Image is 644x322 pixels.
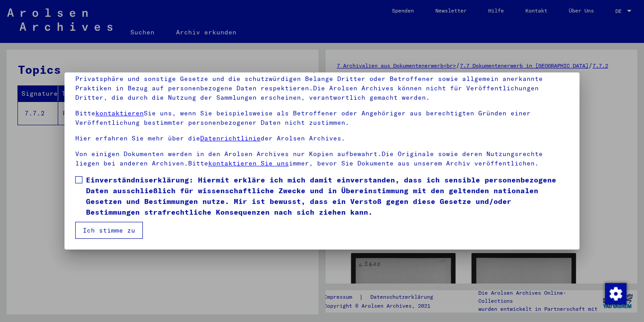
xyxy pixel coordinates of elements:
[75,55,569,102] p: Bitte beachten Sie, dass dieses Portal über NS - Verfolgte sensible Daten zu identifizierten oder...
[605,283,626,304] div: Zustimmung ändern
[208,159,289,167] a: kontaktieren Sie uns
[86,174,569,217] span: Einverständniserklärung: Hiermit erkläre ich mich damit einverstanden, dass ich sensible personen...
[605,283,627,305] img: Zustimmung ändern
[95,109,144,117] a: kontaktieren
[75,109,569,127] p: Bitte Sie uns, wenn Sie beispielsweise als Betroffener oder Angehöriger aus berechtigten Gründen ...
[200,134,261,142] a: Datenrichtlinie
[75,222,143,239] button: Ich stimme zu
[75,134,569,143] p: Hier erfahren Sie mehr über die der Arolsen Archives.
[75,149,569,168] p: Von einigen Dokumenten werden in den Arolsen Archives nur Kopien aufbewahrt.Die Originale sowie d...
